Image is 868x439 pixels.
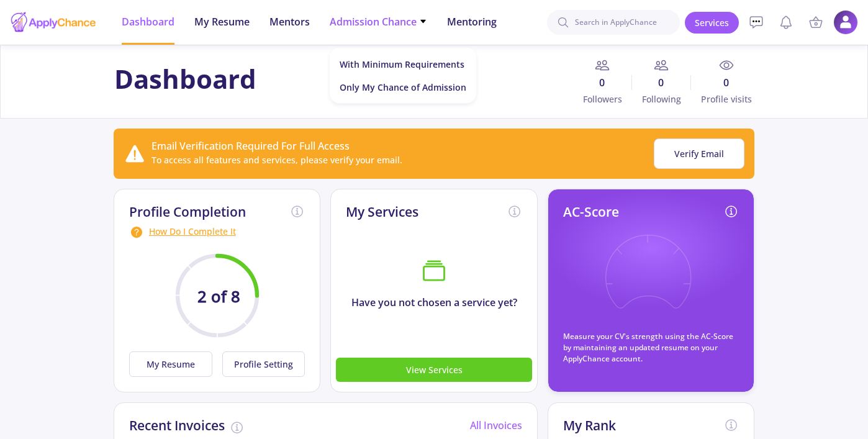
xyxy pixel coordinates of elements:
button: Verify Email [654,138,744,169]
button: View Services [336,358,532,382]
button: Profile Setting [222,351,305,377]
h2: My Rank [563,418,616,433]
div: To access all features and services, please verify your email. [151,153,402,166]
text: 2 of 8 [197,286,240,307]
h2: AC-Score [563,204,619,220]
h2: Profile Completion [129,204,246,220]
a: My Resume [129,351,217,377]
span: Dashboard [122,14,174,29]
p: Have you not chosen a service yet? [331,295,537,310]
span: 0 [632,75,691,90]
button: My Resume [129,351,212,377]
span: My Resume [194,14,250,29]
span: 0 [691,75,754,90]
span: Profile visits [691,93,754,106]
p: Measure your CV's strength using the AC-Score by maintaining an updated resume on your ApplyChanc... [563,331,739,364]
a: Profile Setting [217,351,305,377]
div: Email Verification Required For Full Access [151,138,402,153]
a: Only My Chance of Admission [330,76,476,99]
span: Mentors [269,14,310,29]
div: How Do I Complete It [129,225,305,240]
h2: Recent Invoices [129,418,225,433]
h1: Dashboard [114,63,256,94]
a: With Minimum Requirements [330,53,476,76]
input: Search in ApplyChance [547,10,680,35]
h2: My Services [346,204,418,220]
span: Admission Chance [330,14,427,29]
a: Services [685,12,739,34]
span: Mentoring [447,14,497,29]
span: Following [632,93,691,106]
a: View Services [336,363,532,376]
span: 0 [573,75,632,90]
span: Followers [573,93,632,106]
a: All Invoices [470,419,522,432]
